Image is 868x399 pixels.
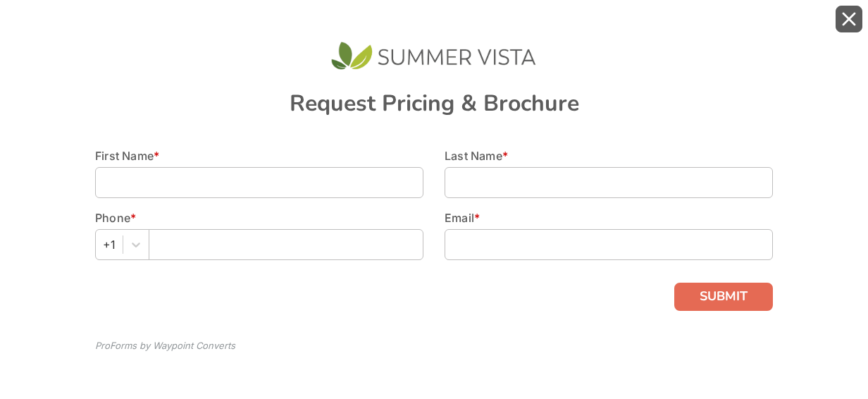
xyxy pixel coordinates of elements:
[95,211,130,225] span: Phone
[328,37,540,75] img: 71a9ad18-edd5-49f2-ad4e-7d5c04d52358.png
[445,149,502,163] span: Last Name
[95,339,235,353] div: ProForms by Waypoint Converts
[445,211,474,225] span: Email
[95,92,773,115] div: Request Pricing & Brochure
[836,6,862,32] button: Close
[674,283,773,311] button: SUBMIT
[95,149,154,163] span: First Name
